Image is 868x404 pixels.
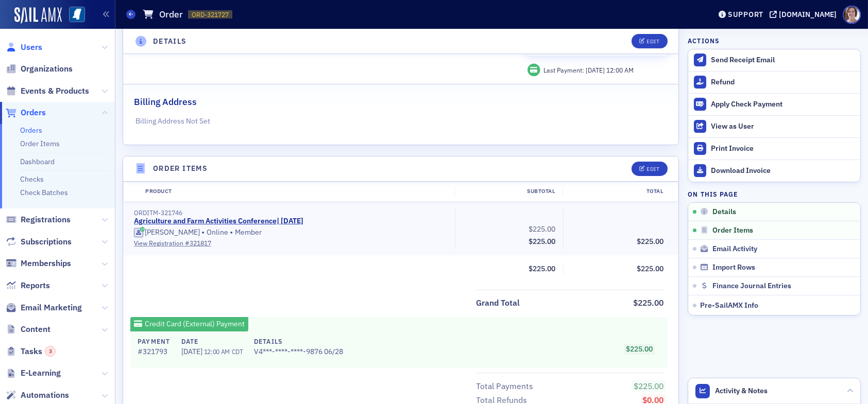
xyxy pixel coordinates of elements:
[6,367,61,379] a: E-Learning
[21,324,50,335] span: Content
[712,207,736,217] span: Details
[688,189,861,199] h4: On this page
[134,228,200,237] a: [PERSON_NAME]
[688,71,860,93] button: Refund
[688,160,860,182] a: Download Invoice
[192,10,229,19] span: ORD-321727
[716,385,768,396] span: Activity & Notes
[688,115,860,137] button: View as User
[62,7,85,24] a: View Homepage
[20,188,68,197] a: Check Batches
[14,7,62,24] img: SailAMX
[770,11,840,18] button: [DOMAIN_NAME]
[6,42,42,53] a: Users
[646,39,659,44] div: Edit
[181,337,243,346] h4: Date
[476,380,537,393] span: Total Payments
[45,346,56,357] div: 3
[20,157,55,166] a: Dashboard
[632,162,667,176] button: Edit
[529,224,556,234] span: $225.00
[204,347,230,356] span: 12:00 AM
[632,34,667,48] button: Edit
[21,42,42,53] span: Users
[138,337,171,346] h4: Payment
[21,346,56,357] span: Tasks
[159,8,183,21] h1: Order
[700,301,758,310] span: Pre-SailAMX Info
[843,6,861,24] span: Profile
[712,263,755,272] span: Import Rows
[21,236,72,248] span: Subscriptions
[688,137,860,160] a: Print Invoice
[586,66,606,74] span: [DATE]
[230,347,243,356] span: CDT
[529,264,556,273] span: $225.00
[136,116,666,127] p: Billing Address Not Set
[711,122,855,131] div: View as User
[476,297,524,309] span: Grand Total
[529,237,556,246] span: $225.00
[712,282,791,291] span: Finance Journal Entries
[634,297,664,308] span: $225.00
[634,381,664,391] span: $225.00
[138,187,454,196] div: Product
[21,390,69,401] span: Automations
[476,297,520,309] div: Grand Total
[6,236,72,248] a: Subscriptions
[637,237,664,246] span: $225.00
[712,226,753,235] span: Order Items
[6,85,89,97] a: Events & Products
[606,66,634,74] span: 12:00 AM
[69,7,85,23] img: SailAMX
[454,187,563,196] div: Subtotal
[21,367,61,379] span: E-Learning
[688,49,860,71] button: Send Receipt Email
[6,214,71,225] a: Registrations
[779,10,837,19] div: [DOMAIN_NAME]
[711,78,855,87] div: Refund
[711,144,855,153] div: Print Invoice
[21,280,50,291] span: Reports
[6,280,50,291] a: Reports
[145,228,200,237] div: [PERSON_NAME]
[134,209,448,217] div: ORDITM-321746
[476,380,534,393] div: Total Payments
[21,107,46,118] span: Orders
[6,346,56,357] a: Tasks3
[6,63,73,75] a: Organizations
[20,126,42,135] a: Orders
[134,238,448,248] a: View Registration #321817
[134,217,303,226] a: Agriculture and Farm Activities Conference| [DATE]
[134,95,197,109] h2: Billing Address
[646,166,659,172] div: Edit
[626,344,653,354] span: $225.00
[688,36,720,45] h4: Actions
[153,36,187,47] h4: Details
[254,337,343,346] h4: Details
[688,93,860,115] button: Apply Check Payment
[181,347,204,356] span: [DATE]
[711,100,855,109] div: Apply Check Payment
[6,390,69,401] a: Automations
[637,264,664,273] span: $225.00
[6,107,46,118] a: Orders
[6,258,71,269] a: Memberships
[711,56,855,65] div: Send Receipt Email
[712,244,757,254] span: Email Activity
[21,258,71,269] span: Memberships
[134,227,448,238] div: Online Member
[6,302,82,313] a: Email Marketing
[21,214,71,225] span: Registrations
[230,227,233,238] span: •
[138,346,171,357] div: # 321793
[21,63,73,75] span: Organizations
[711,166,855,175] div: Download Invoice
[6,324,50,335] a: Content
[21,85,89,97] span: Events & Products
[563,187,671,196] div: Total
[728,10,763,19] div: Support
[20,174,44,184] a: Checks
[202,227,205,238] span: •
